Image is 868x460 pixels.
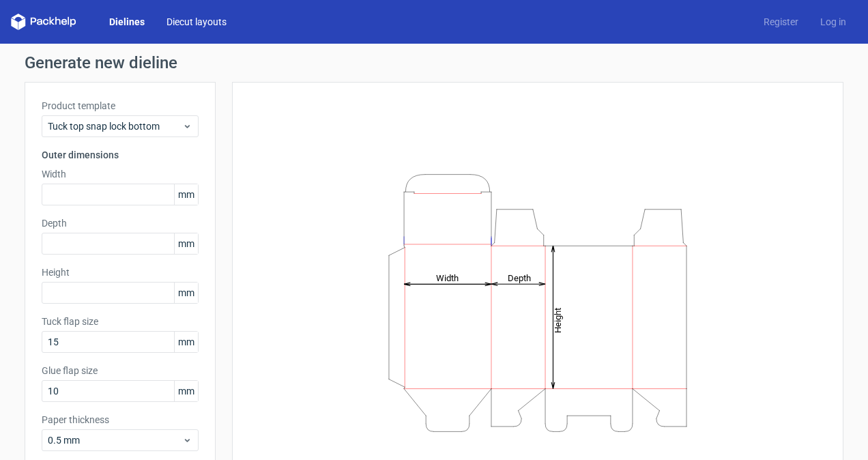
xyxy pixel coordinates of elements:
[42,167,199,181] label: Width
[553,307,563,332] tspan: Height
[436,272,459,283] tspan: Width
[25,55,843,71] h1: Generate new dieline
[809,15,857,29] a: Log in
[42,216,199,230] label: Depth
[42,315,199,328] label: Tuck flap size
[42,265,199,279] label: Height
[753,15,809,29] a: Register
[174,332,198,352] span: mm
[174,283,198,303] span: mm
[508,272,531,283] tspan: Depth
[42,364,199,377] label: Glue flap size
[42,148,199,162] h3: Outer dimensions
[42,99,199,113] label: Product template
[48,433,182,447] span: 0.5 mm
[174,381,198,401] span: mm
[48,119,182,133] span: Tuck top snap lock bottom
[174,184,198,205] span: mm
[42,413,199,427] label: Paper thickness
[156,15,237,29] a: Diecut layouts
[98,15,156,29] a: Dielines
[174,233,198,254] span: mm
